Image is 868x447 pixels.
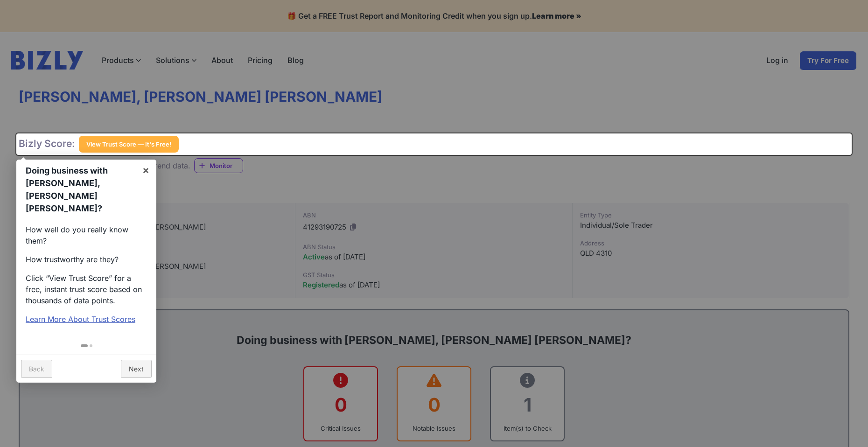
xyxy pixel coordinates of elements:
[26,224,147,246] p: How well do you really know them?
[26,164,135,215] h1: Doing business with [PERSON_NAME], [PERSON_NAME] [PERSON_NAME]?
[121,360,152,378] a: Next
[26,254,147,265] p: How trustworthy are they?
[135,160,156,181] a: ×
[26,314,135,324] a: Learn More About Trust Scores
[26,272,147,306] p: Click “View Trust Score” for a free, instant trust score based on thousands of data points.
[21,360,52,378] a: Back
